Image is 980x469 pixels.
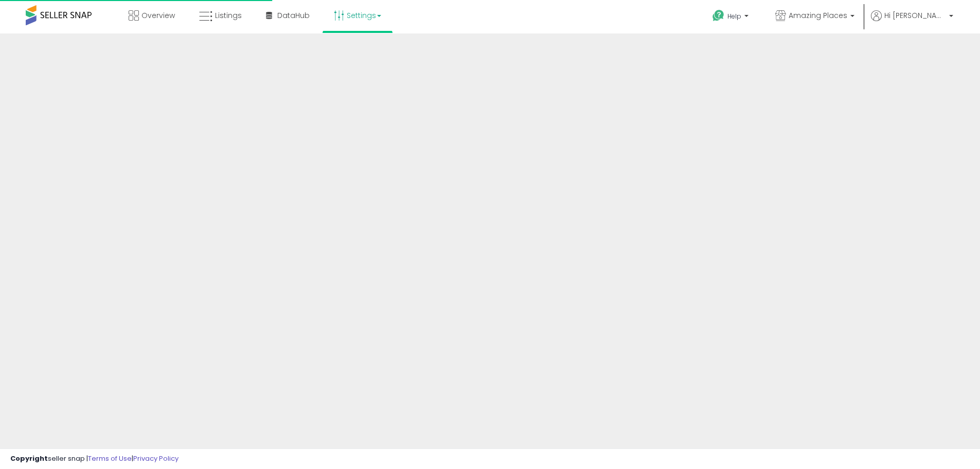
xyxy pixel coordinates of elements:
[871,10,953,33] a: Hi [PERSON_NAME]
[884,10,946,21] span: Hi [PERSON_NAME]
[88,454,132,463] a: Terms of Use
[133,454,179,463] a: Privacy Policy
[789,10,847,21] span: Amazing Places
[10,454,179,464] div: seller snap | |
[712,9,725,22] i: Get Help
[727,12,741,21] span: Help
[141,10,175,21] span: Overview
[704,2,759,33] a: Help
[277,10,310,21] span: DataHub
[10,454,48,463] strong: Copyright
[215,10,242,21] span: Listings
